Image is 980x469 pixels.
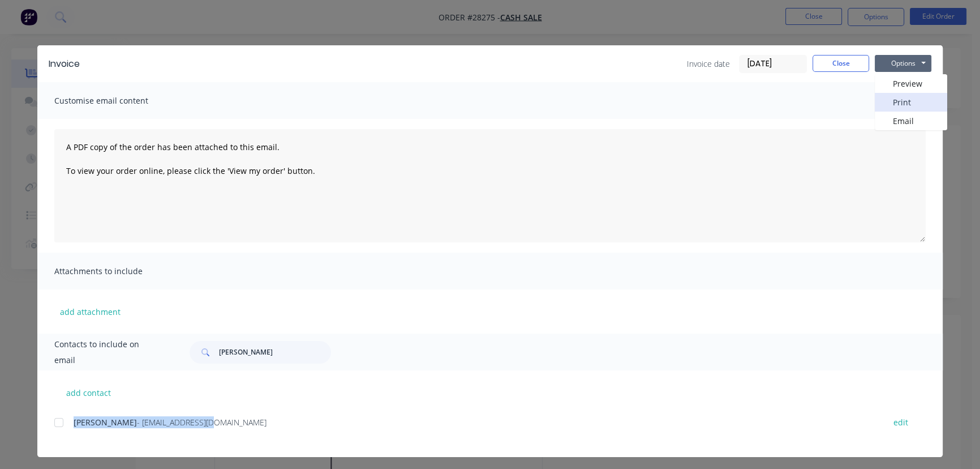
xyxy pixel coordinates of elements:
span: [PERSON_NAME] [74,417,137,428]
input: Search... [219,341,331,364]
button: add attachment [54,303,126,320]
button: edit [887,415,915,430]
span: Customise email content [54,93,179,109]
button: add contact [54,384,122,401]
textarea: A PDF copy of the order has been attached to this email. To view your order online, please click ... [54,129,926,242]
button: Email [875,112,947,130]
span: - [EMAIL_ADDRESS][DOMAIN_NAME] [137,417,267,428]
button: Preview [875,74,947,93]
button: Print [875,93,947,112]
button: Options [875,55,931,72]
button: Close [813,55,869,72]
span: Invoice date [687,58,730,70]
span: Contacts to include on email [54,336,161,368]
span: Attachments to include [54,263,179,279]
div: Invoice [49,57,80,71]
